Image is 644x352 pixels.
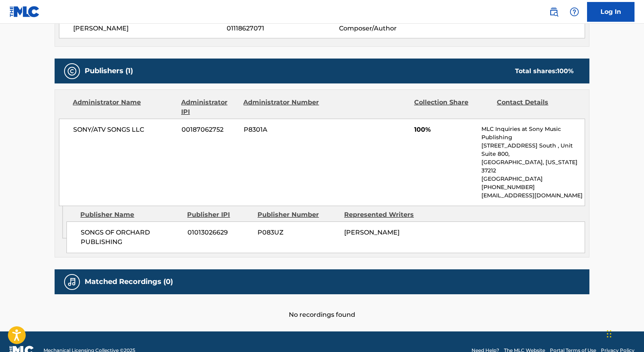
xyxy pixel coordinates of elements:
[607,322,612,346] div: Drag
[339,24,441,33] span: Composer/Author
[497,98,574,117] div: Contact Details
[55,294,589,320] div: No recordings found
[570,7,579,17] img: help
[481,125,585,142] p: MLC Inquiries at Sony Music Publishing
[481,183,585,191] p: [PHONE_NUMBER]
[182,125,238,134] span: 00187062752
[546,4,562,20] a: Public Search
[187,210,252,220] div: Publisher IPI
[481,191,585,200] p: [EMAIL_ADDRESS][DOMAIN_NAME]
[73,125,176,134] span: SONY/ATV SONGS LLC
[481,175,585,183] p: [GEOGRAPHIC_DATA]
[557,67,574,75] span: 100 %
[81,228,182,247] span: SONGS OF ORCHARD PUBLISHING
[566,4,582,20] div: Help
[80,210,181,220] div: Publisher Name
[73,24,227,33] span: [PERSON_NAME]
[549,7,559,17] img: search
[414,125,475,134] span: 100%
[604,314,644,352] iframe: Chat Widget
[73,98,175,117] div: Administrator Name
[67,277,77,287] img: Matched Recordings
[258,210,338,220] div: Publisher Number
[9,6,40,17] img: MLC Logo
[227,24,339,33] span: 01118627071
[85,277,173,286] h5: Matched Recordings (0)
[258,228,338,237] span: P083UZ
[344,210,425,220] div: Represented Writers
[414,98,491,117] div: Collection Share
[344,229,400,236] span: [PERSON_NAME]
[481,158,585,175] p: [GEOGRAPHIC_DATA], [US_STATE] 37212
[481,142,585,158] p: [STREET_ADDRESS] South , Unit Suite 800,
[85,66,133,76] h5: Publishers (1)
[181,98,237,117] div: Administrator IPI
[515,66,574,76] div: Total shares:
[67,66,77,76] img: Publishers
[243,98,320,117] div: Administrator Number
[188,228,252,237] span: 01013026629
[587,2,635,22] a: Log In
[244,125,320,134] span: P8301A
